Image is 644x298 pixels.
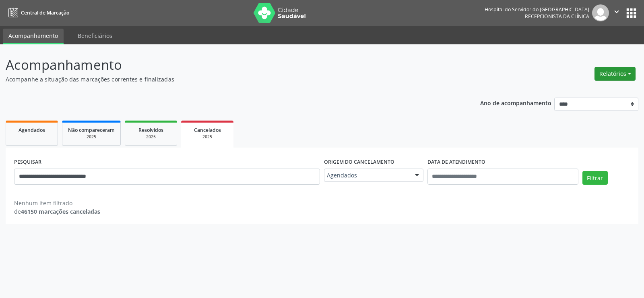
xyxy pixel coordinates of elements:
div: Nenhum item filtrado [14,199,100,207]
button: Filtrar [582,171,608,185]
strong: 46150 marcações canceladas [21,208,100,215]
p: Acompanhe a situação das marcações correntes e finalizadas [6,75,448,83]
div: Hospital do Servidor do [GEOGRAPHIC_DATA] [485,6,589,13]
a: Central de Marcação [6,6,69,19]
p: Acompanhamento [6,55,448,75]
label: DATA DE ATENDIMENTO [427,156,485,169]
span: Agendados [19,127,45,133]
label: Origem do cancelamento [324,156,394,169]
span: Não compareceram [68,127,115,133]
label: PESQUISAR [14,156,41,169]
div: 2025 [131,134,171,140]
div: de [14,207,100,216]
span: Central de Marcação [21,9,69,16]
i:  [612,7,621,16]
div: 2025 [187,134,228,140]
button: apps [624,6,638,20]
img: img [592,4,609,21]
div: 2025 [68,134,115,140]
span: Recepcionista da clínica [525,13,589,20]
span: Resolvidos [138,127,163,133]
p: Ano de acompanhamento [480,98,551,108]
span: Agendados [327,171,407,179]
span: Cancelados [194,127,221,133]
button: Relatórios [594,67,636,81]
a: Beneficiários [72,29,118,43]
button:  [609,4,624,21]
a: Acompanhamento [3,29,64,44]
